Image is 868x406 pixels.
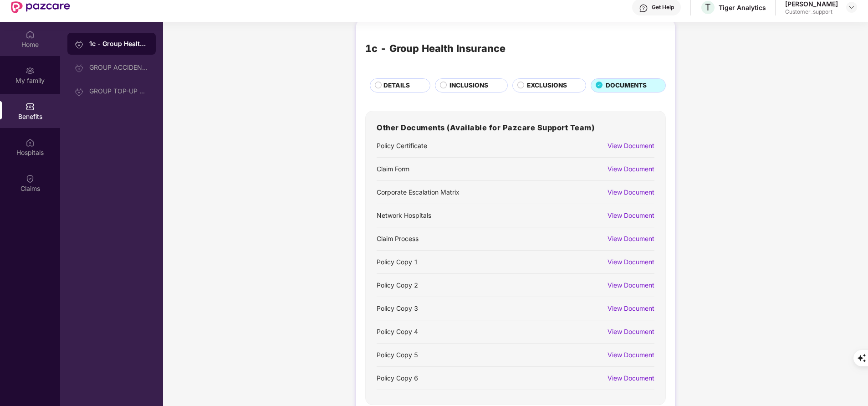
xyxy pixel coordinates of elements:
span: INCLUSIONS [449,81,488,90]
img: svg+xml;base64,PHN2ZyBpZD0iSG9tZSIgeG1sbnM9Imh0dHA6Ly93d3cudzMub3JnLzIwMDAvc3ZnIiB3aWR0aD0iMjAiIG... [26,30,35,39]
div: Policy Copy 2 [377,280,418,290]
div: View Document [608,211,654,221]
img: svg+xml;base64,PHN2ZyBpZD0iRHJvcGRvd24tMzJ4MzIiIHhtbG5zPSJodHRwOi8vd3d3LnczLm9yZy8yMDAwL3N2ZyIgd2... [848,4,855,11]
h3: Other Documents (Available for Pazcare Support Team) [377,122,654,134]
div: Policy Copy 4 [377,327,418,337]
img: svg+xml;base64,PHN2ZyBpZD0iQ2xhaW0iIHhtbG5zPSJodHRwOi8vd3d3LnczLm9yZy8yMDAwL3N2ZyIgd2lkdGg9IjIwIi... [26,174,35,183]
div: Policy Copy 3 [377,303,418,313]
div: Network Hospitals [377,211,431,221]
div: 1c - Group Health Insurance [89,39,148,48]
img: New Pazcare Logo [11,1,70,13]
div: Claim Process [377,234,419,244]
img: svg+xml;base64,PHN2ZyBpZD0iQmVuZWZpdHMiIHhtbG5zPSJodHRwOi8vd3d3LnczLm9yZy8yMDAwL3N2ZyIgd2lkdGg9Ij... [26,102,35,111]
span: EXCLUSIONS [527,81,567,90]
div: Policy Copy 6 [377,373,418,383]
img: svg+xml;base64,PHN2ZyB3aWR0aD0iMjAiIGhlaWdodD0iMjAiIHZpZXdCb3g9IjAgMCAyMCAyMCIgZmlsbD0ibm9uZSIgeG... [26,66,35,75]
div: Policy Copy 5 [377,350,418,360]
div: Get Help [652,4,674,11]
div: Corporate Escalation Matrix [377,187,460,197]
div: View Document [608,373,654,383]
div: Claim Form [377,164,409,174]
div: View Document [608,303,654,313]
div: View Document [608,187,654,197]
img: svg+xml;base64,PHN2ZyBpZD0iSGVscC0zMngzMiIgeG1sbnM9Imh0dHA6Ly93d3cudzMub3JnLzIwMDAvc3ZnIiB3aWR0aD... [639,4,648,13]
div: Policy Certificate [377,141,427,151]
div: GROUP ACCIDENTAL INSURANCE [89,64,148,71]
span: DOCUMENTS [606,81,647,90]
div: 1c - Group Health Insurance [365,41,505,56]
div: Customer_support [785,8,838,15]
div: View Document [608,257,654,267]
div: View Document [608,350,654,360]
div: Policy Copy 1 [377,257,418,267]
div: View Document [608,234,654,244]
div: View Document [608,164,654,174]
img: svg+xml;base64,PHN2ZyB3aWR0aD0iMjAiIGhlaWdodD0iMjAiIHZpZXdCb3g9IjAgMCAyMCAyMCIgZmlsbD0ibm9uZSIgeG... [75,40,84,49]
span: DETAILS [383,81,410,90]
div: View Document [608,327,654,337]
div: View Document [608,141,654,151]
div: Tiger Analytics [719,3,766,12]
div: GROUP TOP-UP POLICY(up) [89,87,148,95]
img: svg+xml;base64,PHN2ZyB3aWR0aD0iMjAiIGhlaWdodD0iMjAiIHZpZXdCb3g9IjAgMCAyMCAyMCIgZmlsbD0ibm9uZSIgeG... [75,87,84,96]
img: svg+xml;base64,PHN2ZyB3aWR0aD0iMjAiIGhlaWdodD0iMjAiIHZpZXdCb3g9IjAgMCAyMCAyMCIgZmlsbD0ibm9uZSIgeG... [75,63,84,72]
div: View Document [608,280,654,290]
span: T [705,2,711,13]
img: svg+xml;base64,PHN2ZyBpZD0iSG9zcGl0YWxzIiB4bWxucz0iaHR0cDovL3d3dy53My5vcmcvMjAwMC9zdmciIHdpZHRoPS... [26,138,35,147]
